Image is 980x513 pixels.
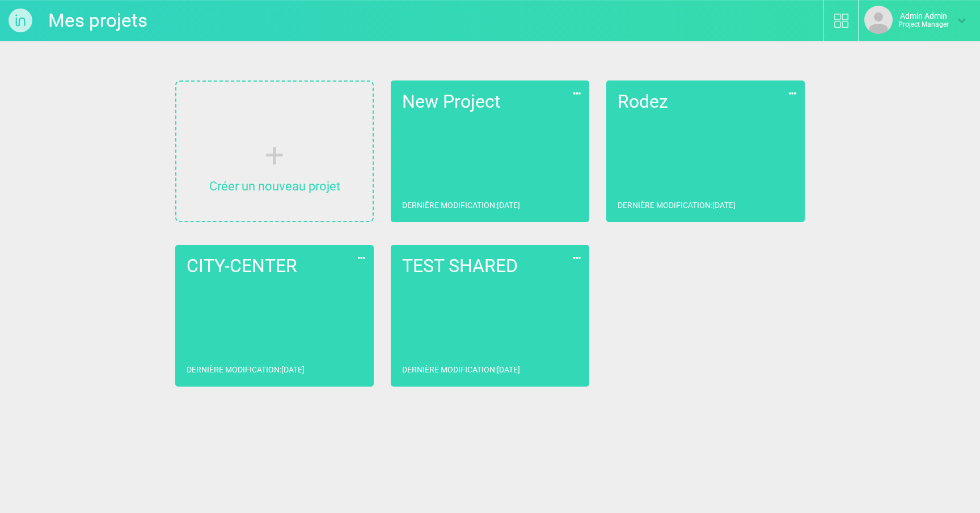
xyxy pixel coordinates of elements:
[898,11,949,20] strong: Admin Admin
[402,92,578,112] h2: New Project
[175,245,374,387] a: CITY-CENTERDernière modification:[DATE]
[898,20,949,28] p: Project Manager
[402,200,520,211] p: Dernière modification : [DATE]
[48,6,147,35] a: Mes projets
[391,80,589,222] a: New ProjectDernière modification:[DATE]
[176,175,373,198] p: Créer un nouveau projet
[834,14,848,28] img: biblio.svg
[618,92,793,112] h2: Rodez
[618,200,736,211] p: Dernière modification : [DATE]
[187,256,362,276] h2: CITY-CENTER
[391,245,589,387] a: TEST SHAREDDernière modification:[DATE]
[864,6,966,34] a: Admin AdminProject Manager
[864,6,893,34] img: default_avatar.png
[402,364,520,375] p: Dernière modification : [DATE]
[176,82,373,221] a: Créer un nouveau projet
[402,256,578,276] h2: TEST SHARED
[187,364,305,375] p: Dernière modification : [DATE]
[606,80,805,222] a: RodezDernière modification:[DATE]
